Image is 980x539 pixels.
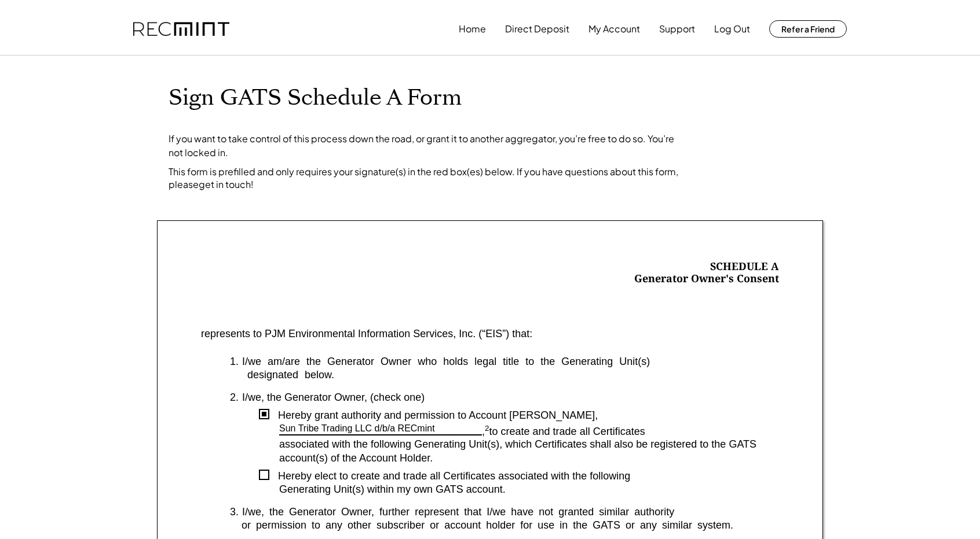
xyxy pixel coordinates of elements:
h1: Sign GATS Schedule A Form [169,84,811,112]
div: Generating Unit(s) within my own GATS account. [279,483,779,496]
button: Refer a Friend [769,20,847,38]
div: Hereby grant authority and permission to Account [PERSON_NAME], [269,409,779,422]
div: If you want to take control of this process down the road, or grant it to another aggregator, you... [169,132,690,160]
div: to create and trade all Certificates [489,426,779,438]
div: Hereby elect to create and trade all Certificates associated with the following [269,470,779,483]
div: I/we, the Generator Owner, (check one) [242,391,779,404]
div: associated with the following Generating Unit(s), which Certificates shall also be registered to ... [279,438,779,465]
div: represents to PJM Environmental Information Services, Inc. (“EIS”) that: [201,327,532,341]
sup: 2 [485,424,489,433]
img: recmint-logotype%403x.png [133,22,229,36]
div: SCHEDULE A Generator Owner's Consent [634,260,779,286]
a: get in touch [199,178,251,190]
button: Direct Deposit [505,17,569,40]
div: 2. [230,391,239,404]
div: 1. [230,355,239,368]
button: Home [459,17,486,40]
div: designated below. [230,368,779,382]
div: I/we, the Generator Owner, further represent that I/we have not granted similar authority [242,505,779,519]
div: , [482,426,489,438]
button: Log Out [714,17,750,40]
button: Support [659,17,695,40]
div: This form is prefilled and only requires your signature(s) in the red box(es) below. If you have ... [169,165,690,191]
div: I/we am/are the Generator Owner who holds legal title to the Generating Unit(s) [242,355,779,368]
button: My Account [588,17,640,40]
div: Sun Tribe Trading LLC d/b/a RECmint [279,423,435,435]
img: yH5BAEAAAAALAAAAAABAAEAAAIBRAA7 [201,250,331,297]
div: 3. [230,505,239,519]
div: or permission to any other subscriber or account holder for use in the GATS or any similar system. [230,519,779,532]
